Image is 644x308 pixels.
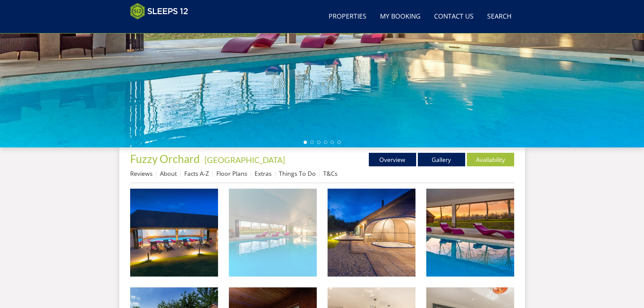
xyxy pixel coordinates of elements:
[418,153,465,166] a: Gallery
[216,169,247,177] a: Floor Plans
[127,24,198,29] iframe: Customer reviews powered by Trustpilot
[279,169,316,177] a: Things To Do
[202,155,285,165] span: -
[205,155,285,165] a: [GEOGRAPHIC_DATA]
[160,169,177,177] a: About
[184,169,209,177] a: Facts A-Z
[426,189,514,277] img: Fuzzy Orchard - Pull back the doors, bring in the fresh air and sunshine
[326,9,369,24] a: Properties
[130,3,188,20] img: Sleeps 12
[369,153,416,166] a: Overview
[130,189,218,277] img: Fuzzy Orchard - Luxury lodge for large group holidays in the Somerset, sleeps 12+2
[431,9,476,24] a: Contact Us
[130,152,200,165] span: Fuzzy Orchard
[484,9,514,24] a: Search
[255,169,271,177] a: Extras
[323,169,337,177] a: T&Cs
[229,189,317,277] img: Fuzzy Orchard - The indoor heated pool is all yours for the whole of your stay
[467,153,514,166] a: Availability
[328,189,415,277] img: Fuzzy Orchard - There's a cosy BBQ lodge and a covered hot tub for year round use
[130,169,152,177] a: Reviews
[377,9,423,24] a: My Booking
[130,152,202,165] a: Fuzzy Orchard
